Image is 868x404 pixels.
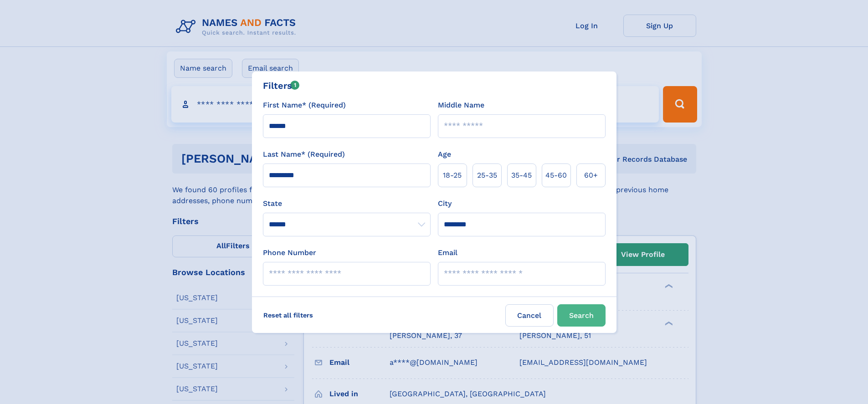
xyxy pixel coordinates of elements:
[438,100,484,111] label: Middle Name
[438,149,451,160] label: Age
[584,170,598,181] span: 60+
[505,304,554,327] label: Cancel
[438,247,457,258] label: Email
[263,247,316,258] label: Phone Number
[263,198,431,209] label: State
[257,304,319,326] label: Reset all filters
[263,100,346,111] label: First Name* (Required)
[263,79,300,92] div: Filters
[263,149,345,160] label: Last Name* (Required)
[545,170,567,181] span: 45‑60
[511,170,532,181] span: 35‑45
[557,304,606,327] button: Search
[477,170,497,181] span: 25‑35
[443,170,462,181] span: 18‑25
[438,198,452,209] label: City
